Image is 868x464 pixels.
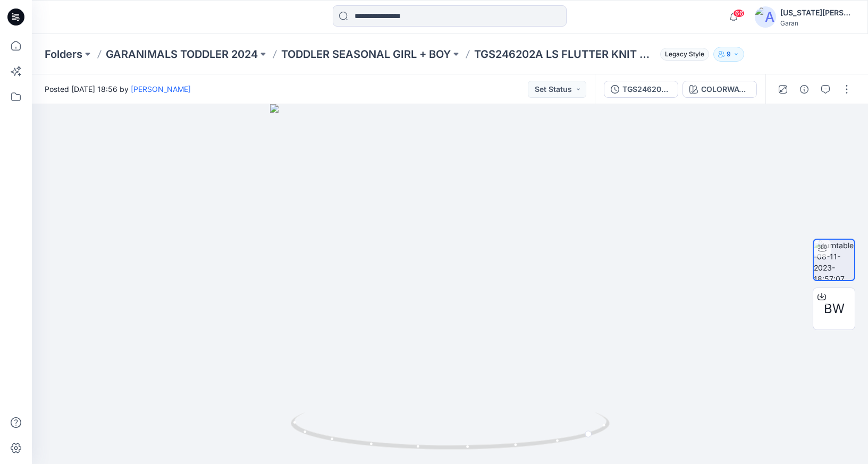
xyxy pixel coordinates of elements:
[755,6,776,28] img: avatar
[131,85,191,94] a: [PERSON_NAME]
[701,83,750,95] div: COLORWAY 2
[713,47,744,62] button: 9
[604,81,678,98] button: TGS246202A LS FLUTTER KNIT DRESS TG VDAY
[45,83,191,95] span: Posted [DATE] 18:56 by
[106,47,258,62] a: GARANIMALS TODDLER 2024
[45,47,82,62] a: Folders
[682,81,757,98] button: COLORWAY 2
[622,83,671,95] div: TGS246202A LS FLUTTER KNIT DRESS TG VDAY
[824,299,845,318] span: BW
[780,6,855,19] div: [US_STATE][PERSON_NAME]
[281,47,451,62] a: TODDLER SEASONAL GIRL + BOY
[727,48,731,60] p: 9
[780,19,855,27] div: Garan
[474,47,656,62] p: TGS246202A LS FLUTTER KNIT DRESS TG VDAY
[796,81,813,98] button: Details
[814,240,854,280] img: turntable-08-11-2023-18:57:07
[656,47,709,62] button: Legacy Style
[660,48,709,61] span: Legacy Style
[733,9,745,18] span: 66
